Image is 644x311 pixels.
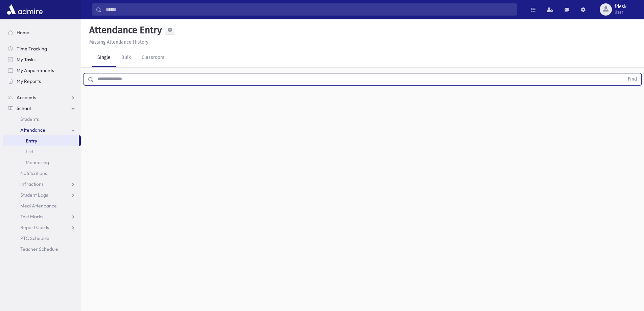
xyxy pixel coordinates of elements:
[87,24,162,36] h5: Attendance Entry
[3,179,81,190] a: Infractions
[3,65,81,76] a: My Appointments
[20,246,58,252] span: Teacher Schedule
[20,214,43,220] span: Test Marks
[20,116,39,122] span: Students
[17,94,36,101] span: Accounts
[102,3,517,16] input: Search
[3,244,81,254] a: Teacher Schedule
[3,92,81,103] a: Accounts
[20,181,44,187] span: Infractions
[3,168,81,179] a: Notifications
[615,9,626,15] span: User
[3,125,81,135] a: Attendance
[17,46,47,52] span: Time Tracking
[17,57,35,63] span: My Tasks
[3,190,81,200] a: Student Logs
[116,48,136,67] a: Bulk
[3,222,81,233] a: Report Cards
[5,3,44,16] img: AdmirePro
[136,48,170,67] a: Classroom
[20,235,49,241] span: PTC Schedule
[3,27,81,38] a: Home
[17,105,31,111] span: School
[20,170,47,176] span: Notifications
[89,39,148,45] u: Missing Attendance History
[3,76,81,87] a: My Reports
[3,146,81,157] a: List
[3,157,81,168] a: Monitoring
[17,67,54,73] span: My Appointments
[20,203,57,209] span: Meal Attendance
[3,54,81,65] a: My Tasks
[20,127,45,133] span: Attendance
[615,4,626,9] span: fdesk
[92,48,116,67] a: Single
[87,39,148,45] a: Missing Attendance History
[20,224,49,230] span: Report Cards
[20,192,48,198] span: Student Logs
[3,233,81,244] a: PTC Schedule
[26,149,33,155] span: List
[3,135,79,146] a: Entry
[17,78,41,84] span: My Reports
[26,138,37,144] span: Entry
[3,211,81,222] a: Test Marks
[624,73,641,85] button: Find
[26,159,49,165] span: Monitoring
[3,114,81,125] a: Students
[3,103,81,114] a: School
[3,200,81,211] a: Meal Attendance
[3,43,81,54] a: Time Tracking
[17,29,29,36] span: Home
